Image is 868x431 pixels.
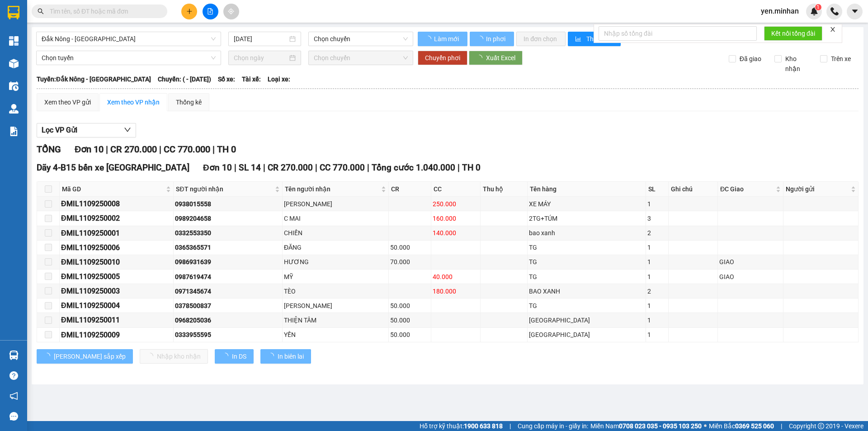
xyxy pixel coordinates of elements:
[284,315,387,325] div: THIỆN TÂM
[234,53,288,63] input: Chọn ngày
[203,162,232,173] span: Đơn 10
[529,330,645,340] div: [GEOGRAPHIC_DATA]
[9,104,19,114] img: warehouse-icon
[719,272,781,282] div: GIAO
[44,353,54,359] span: loading
[367,162,369,173] span: |
[283,328,389,342] td: YẾN
[37,76,151,83] b: Tuyến: Đắk Nông - [GEOGRAPHIC_DATA]
[174,211,283,226] td: 0989204658
[110,144,157,155] span: CR 270.000
[529,199,645,209] div: XE MÁY
[176,184,273,194] span: SĐT người nhận
[175,199,281,209] div: 0938015558
[61,271,172,282] div: ĐMIL1109250005
[529,242,645,252] div: TG
[223,4,239,19] button: aim
[174,328,283,342] td: 0333955595
[9,127,19,136] img: solution-icon
[60,313,174,327] td: ĐMIL1109250011
[60,255,174,270] td: ĐMIL1109250010
[782,54,813,74] span: Kho nhận
[619,422,702,430] strong: 0708 023 035 - 0935 103 250
[217,144,236,155] span: TH 0
[61,227,172,239] div: ĐMIL1109250001
[418,32,467,46] button: Làm mới
[263,162,265,173] span: |
[390,301,429,311] div: 50.000
[61,256,172,268] div: ĐMIL1109250010
[284,213,387,223] div: C MAI
[37,349,133,364] button: [PERSON_NAME] sắp xếp
[647,228,667,238] div: 2
[284,228,387,238] div: CHIẾN
[75,144,104,155] span: Đơn 10
[390,242,429,252] div: 50.000
[175,228,281,238] div: 0332553350
[37,123,136,137] button: Lọc VP Gửi
[464,422,503,430] strong: 1900 633 818
[528,182,646,197] th: Tên hàng
[38,8,44,14] span: search
[284,242,387,252] div: ĐĂNG
[176,97,202,107] div: Thống kê
[390,257,429,267] div: 70.000
[781,421,782,431] span: |
[175,213,281,223] div: 0989204658
[61,242,172,253] div: ĐMIL1109250006
[268,74,290,84] span: Loại xe:
[268,353,278,359] span: loading
[771,28,815,38] span: Kết nối tổng đài
[669,182,718,197] th: Ghi chú
[174,226,283,241] td: 0332553350
[164,144,210,155] span: CC 770.000
[647,257,667,267] div: 1
[647,330,667,340] div: 1
[425,36,433,42] span: loading
[60,197,174,211] td: ĐMIL1109250008
[390,315,429,325] div: 50.000
[433,286,479,296] div: 180.000
[61,329,172,341] div: ĐMIL1109250009
[61,213,172,224] div: ĐMIL1109250002
[175,330,281,340] div: 0333955595
[431,182,481,197] th: CC
[818,423,824,429] span: copyright
[647,301,667,311] div: 1
[590,421,702,431] span: Miền Nam
[283,241,389,255] td: ĐĂNG
[284,286,387,296] div: TÈO
[222,353,232,359] span: loading
[283,255,389,270] td: HƯƠNG
[647,286,667,296] div: 2
[9,412,18,421] span: message
[159,144,161,155] span: |
[516,32,566,46] button: In đơn chọn
[284,272,387,282] div: MỸ
[174,313,283,327] td: 0968205036
[314,51,408,65] span: Chọn chuyến
[54,351,126,361] span: [PERSON_NAME] sắp xếp
[320,162,365,173] span: CC 770.000
[586,34,613,44] span: Thống kê
[529,272,645,282] div: TG
[786,184,849,194] span: Người gửi
[434,34,460,44] span: Làm mới
[509,421,511,431] span: |
[260,349,311,364] button: In biên lai
[60,298,174,313] td: ĐMIL1109250004
[810,7,818,15] img: icon-new-feature
[529,228,645,238] div: bao xanh
[420,421,503,431] span: Hỗ trợ kỹ thuật:
[42,124,77,136] span: Lọc VP Gửi
[283,313,389,327] td: THIỆN TÂM
[284,301,387,311] div: [PERSON_NAME]
[212,144,215,155] span: |
[175,286,281,296] div: 0971345674
[389,182,431,197] th: CR
[470,32,514,46] button: In phơi
[218,74,235,84] span: Số xe:
[283,284,389,298] td: TÈO
[647,315,667,325] div: 1
[754,5,806,17] span: yen.minhan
